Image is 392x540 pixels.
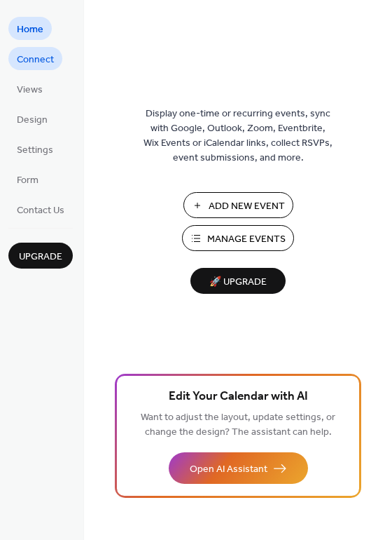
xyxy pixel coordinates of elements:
span: Views [17,83,43,97]
span: Edit Your Calendar with AI [169,387,308,407]
a: Home [8,17,52,40]
span: Connect [17,53,54,67]
span: Display one-time or recurring events, sync with Google, Outlook, Zoom, Eventbrite, Wix Events or ... [143,107,332,166]
a: Settings [8,137,62,161]
span: Home [17,22,43,37]
span: Design [17,113,48,128]
span: 🚀 Upgrade [199,273,277,292]
a: Design [8,107,56,130]
button: Add New Event [183,192,293,218]
span: Add New Event [209,199,285,214]
button: 🚀 Upgrade [190,268,286,294]
button: Open AI Assistant [169,452,308,484]
span: Upgrade [19,250,62,264]
span: Manage Events [207,232,286,247]
button: Manage Events [182,225,294,251]
span: Contact Us [17,203,64,218]
a: Contact Us [8,198,73,221]
span: Open AI Assistant [190,462,267,477]
span: Form [17,173,38,188]
a: Views [8,77,51,100]
a: Connect [8,47,62,70]
span: Want to adjust the layout, update settings, or change the design? The assistant can help. [141,408,335,442]
span: Settings [17,143,53,158]
a: Form [8,168,47,191]
button: Upgrade [8,243,73,269]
